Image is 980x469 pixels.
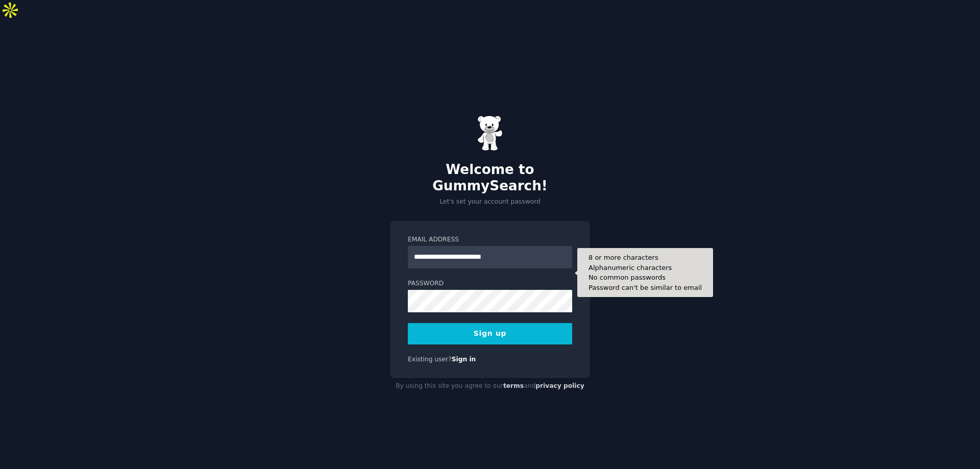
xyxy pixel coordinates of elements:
[408,279,572,288] label: Password
[390,378,590,394] div: By using this site you agree to our and
[408,323,572,344] button: Sign up
[408,235,572,244] label: Email Address
[477,115,503,151] img: Gummy Bear
[535,382,584,389] a: privacy policy
[390,198,590,207] p: Let's set your account password
[503,382,524,389] a: terms
[408,356,452,363] span: Existing user?
[390,162,590,194] h2: Welcome to GummySearch!
[452,356,476,363] a: Sign in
